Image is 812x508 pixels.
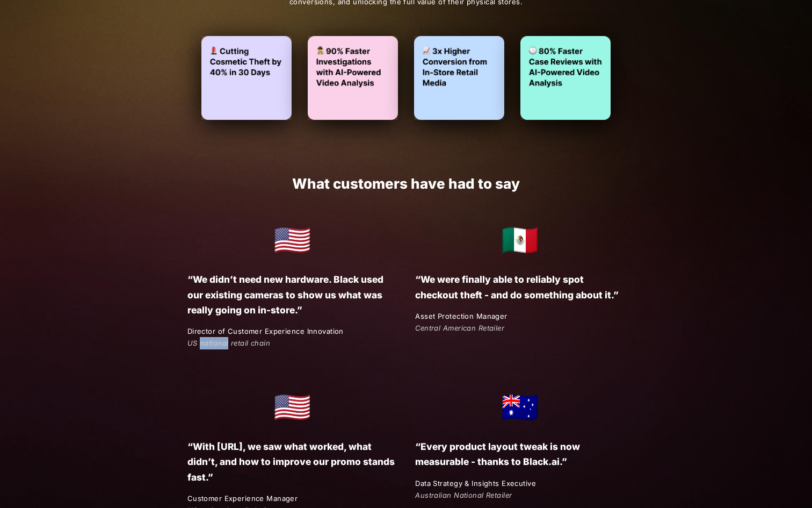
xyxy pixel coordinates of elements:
em: Central American Retailer [415,324,504,332]
h2: 🇲🇽 [415,215,625,264]
p: Customer Experience Manager [187,493,397,504]
p: Director of Customer Experience Innovation [187,326,397,337]
h2: 🇺🇸 [187,382,397,432]
p: “Every product layout tweak is now measurable - thanks to Black.ai.” [415,439,625,469]
em: Australian National Retailer [415,491,512,499]
img: Faster investigations [308,36,398,120]
p: “We didn’t need new hardware. Black used our existing cameras to show us what was really going on... [187,272,397,317]
img: Cosmetic theft [201,36,292,120]
p: “With [URL], we saw what worked, what didn’t, and how to improve our promo stands fast.” [187,439,397,484]
em: US national retail chain [187,339,270,347]
h2: 🇦🇺 [415,382,625,432]
p: Data Strategy & Insights Executive [415,478,625,489]
p: Asset Protection Manager [415,311,625,322]
img: Higher conversions [414,36,504,120]
p: “We were finally able to reliably spot checkout theft - and do something about it.” [415,272,625,302]
img: Fast AI fuelled case reviews [520,36,611,120]
h2: 🇺🇸 [187,215,397,264]
h1: What customers have had to say [187,176,625,191]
